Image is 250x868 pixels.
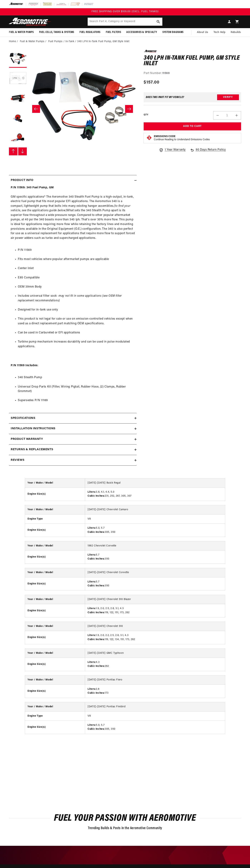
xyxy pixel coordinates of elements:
[85,524,225,537] td: 5.0, 5.7 305, 350
[9,129,27,147] button: Load image 5 in gallery view
[9,40,241,44] nav: breadcrumbs
[231,30,241,34] span: Rebuilds
[144,79,159,86] span: $157.00
[18,266,135,271] li: Center Inlet
[9,455,137,465] summary: Reviews
[146,96,184,99] div: Does This part fit My vehicle?
[85,702,225,711] td: [DATE]-[DATE] Pontiac Firebird
[144,113,148,116] label: QTY
[8,18,52,26] img: Aeromotive
[103,28,124,37] summary: Fuel Filters
[85,658,225,671] td: 4.3 262
[228,28,244,37] summary: Rebuilds
[85,568,225,577] td: [DATE]-[DATE] Chevrolet Corvette
[154,135,175,138] strong: Emissions Code
[18,276,135,280] li: E85 Compatible
[211,28,228,37] summary: Tech Help
[9,147,18,155] button: Slide left
[11,364,38,367] strong: P/N 11569 Includes
[9,444,137,455] summary: Returns & replacements
[25,631,85,644] th: Engine Size(s)
[125,105,133,113] button: Slide right
[154,138,210,141] p: Continue Reading to Understand Emissions Codes
[20,40,44,44] a: Fuel & Water Pumps
[18,375,135,380] li: 340 Stealth Pump
[88,826,162,830] span: Trending Builds & Posts in the Aeromotive Community
[162,72,170,75] strong: 11569
[80,30,100,34] span: Fuel Regulators
[77,40,129,44] li: 340 LPH In-Tank Fuel Pump, GM Style Inlet
[25,479,85,488] th: Year / Make / Model
[25,604,85,617] th: Engine Size(s)
[88,665,105,668] strong: Cubic Inches:
[9,175,137,186] summary: Product Info
[25,658,85,671] th: Engine Size(s)
[85,479,225,488] td: [DATE]-[DATE] Buick Regal
[9,89,27,107] button: Load image 3 in gallery view
[88,580,96,583] strong: Liters:
[9,814,241,822] h2: Fuel Your Passion with Aeromotive
[9,434,137,444] summary: Product warranty
[25,649,85,658] th: Year / Make / Model
[91,10,159,13] span: FREE SHIPPING OVER $109.00 (EXCL. FUEL TANKS)
[106,30,121,34] span: Fuel Filters
[85,550,225,563] td: 5.7 350
[18,295,122,302] em: may not fit in some applications (see OEM filter replacement recommendations)
[18,294,135,303] li: Includes universal filter sock -
[85,514,225,523] td: V8
[88,607,96,610] strong: Liters:
[217,94,239,100] button: Verify
[11,426,55,431] h2: Installation Instructions
[85,711,225,721] td: V8
[85,622,225,631] td: [DATE]-[DATE] Chevrolet S10
[18,385,135,394] li: Universal Drop Parts Kit (Filter, Wiring Pigtail, Rubber Hose, (2) Clamps, Rubber Grommet)
[88,584,105,587] strong: Cubic Inches:
[85,577,225,590] td: 5.7 350
[85,604,225,617] td: 1.9, 2.0, 2.5, 2.8, 3.1, 4.3 119, 122, 151, 173, 262
[144,122,241,130] button: Add to Cart
[162,30,184,34] span: System Diagrams
[197,31,208,34] span: About Us
[18,340,135,349] li: Turbine pump mechanism increases durability and can be used in pulse modulated applications.
[85,649,225,658] td: [DATE]-[DATE] GMC Typhoon
[6,28,36,37] summary: Fuel & Water Pumps
[25,505,85,514] th: Year / Make / Model
[88,491,96,493] strong: Liters:
[25,568,85,577] th: Year / Make / Model
[9,413,137,424] summary: Specifications
[25,685,85,698] th: Engine Size(s)
[88,728,105,730] strong: Cubic Inches:
[25,524,85,537] th: Engine Size(s)
[25,487,85,501] th: Engine Size(s)
[9,185,137,407] div: GM specific applications* The Aeromotive 340 Stealth Fuel Pump is a high-output, in-tank, electri...
[18,285,135,289] li: OEM 39mm Body
[85,541,225,551] td: 1982 Chevrolet Corvette
[88,661,96,664] strong: Liters:
[25,595,85,604] th: Year / Make / Model
[85,685,225,698] td: 2.8 173
[196,148,226,156] span: 90 Days Return Policy
[11,447,53,452] h2: Returns & replacements
[9,70,27,87] button: Load image 2 in gallery view
[88,688,96,690] strong: Liters:
[36,28,77,37] summary: Fuel Cells, Tanks & Systems
[9,424,137,434] summary: Installation Instructions
[88,692,105,694] strong: Cubic Inches:
[124,28,160,37] summary: Accessories & Specialty
[194,28,211,37] a: About Us
[11,437,43,442] h2: Product warranty
[88,611,105,614] strong: Cubic Inches:
[88,527,96,529] strong: Liters:
[214,30,225,34] span: Tech Help
[18,317,135,326] li: This product is not legal for sale or use on emission-controlled vehicles except when used as a d...
[25,550,85,563] th: Engine Size(s)
[25,622,85,631] th: Year / Make / Model
[85,631,225,644] td: 1.9, 2.0, 2.2, 2.5, 2.8, 3.1, 4.3 119, 122, 134, 151, 173, 262
[88,18,162,26] input: Search by Part Number, Category or Keyword
[18,257,135,262] li: Fits most vehicles where popular aftermarket pumps are applicable
[88,495,105,497] strong: Cubic Inches:
[146,135,152,141] img: Emissions code
[18,147,27,155] button: Slide right
[144,55,241,67] h1: 340 LPH In-Tank Fuel Pump, GM Style Inlet
[18,308,135,312] li: Designed for in-tank use only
